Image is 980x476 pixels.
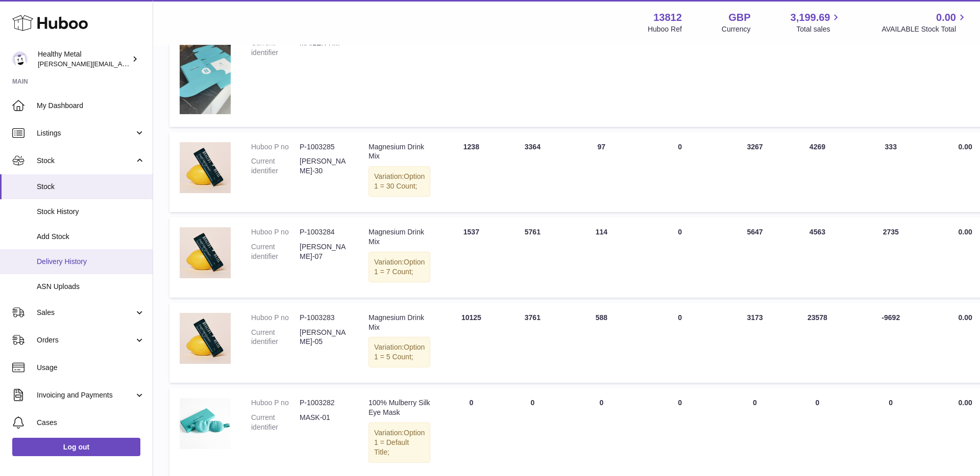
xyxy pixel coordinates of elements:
[502,217,563,298] td: 5761
[881,24,968,34] span: AVAILABLE Stock Total
[180,142,231,193] img: product image
[37,232,145,242] span: Add Stock
[369,337,430,367] div: Variation:
[369,398,430,417] div: 100% Mulberry Silk Eye Mask
[374,258,425,276] span: Option 1 = 7 Count;
[728,11,750,24] strong: GBP
[722,24,751,34] div: Currency
[300,38,348,58] dd: MAILER-HM
[369,422,430,463] div: Variation:
[300,398,348,408] dd: P-1003282
[251,313,300,323] dt: Huboo P no
[959,399,972,407] span: 0.00
[881,11,968,34] a: 0.00 AVAILABLE Stock Total
[180,227,231,278] img: product image
[845,303,937,383] td: -9692
[440,13,502,127] td: 0
[678,399,682,407] span: 0
[845,132,937,213] td: 333
[369,142,430,162] div: Magnesium Drink Mix
[300,156,348,176] dd: [PERSON_NAME]-30
[300,328,348,347] dd: [PERSON_NAME]-05
[653,11,682,24] strong: 13812
[720,303,790,383] td: 3173
[251,38,300,58] dt: Current identifier
[251,242,300,261] dt: Current identifier
[502,132,563,213] td: 3364
[563,217,640,298] td: 114
[12,438,140,456] a: Log out
[678,313,682,322] span: 0
[300,227,348,237] dd: P-1003284
[300,142,348,152] dd: P-1003285
[38,60,205,68] span: [PERSON_NAME][EMAIL_ADDRESS][DOMAIN_NAME]
[251,227,300,237] dt: Huboo P no
[300,413,348,432] dd: MASK-01
[936,11,956,24] span: 0.00
[440,303,502,383] td: 10125
[37,282,145,292] span: ASN Uploads
[37,363,145,373] span: Usage
[369,252,430,282] div: Variation:
[796,24,842,34] span: Total sales
[37,101,145,111] span: My Dashboard
[502,13,563,127] td: 0
[678,143,682,151] span: 0
[502,303,563,383] td: 3761
[37,257,145,267] span: Delivery History
[791,11,842,34] a: 3,199.69 Total sales
[251,398,300,408] dt: Huboo P no
[37,156,134,166] span: Stock
[251,156,300,176] dt: Current identifier
[845,217,937,298] td: 2735
[251,413,300,432] dt: Current identifier
[180,313,231,364] img: product image
[720,13,790,127] td: 0
[790,13,845,127] td: 0
[959,143,972,151] span: 0.00
[37,390,134,400] span: Invoicing and Payments
[563,132,640,213] td: 97
[12,51,28,67] img: jose@healthy-metal.com
[37,418,145,428] span: Cases
[790,303,845,383] td: 23578
[720,132,790,213] td: 3267
[790,217,845,298] td: 4563
[180,398,231,449] img: product image
[791,11,830,24] span: 3,199.69
[440,132,502,213] td: 1238
[37,128,134,138] span: Listings
[37,335,134,345] span: Orders
[845,13,937,127] td: 0
[251,142,300,152] dt: Huboo P no
[369,166,430,197] div: Variation:
[369,313,430,332] div: Magnesium Drink Mix
[37,182,145,192] span: Stock
[720,217,790,298] td: 5647
[374,429,425,456] span: Option 1 = Default Title;
[678,228,682,236] span: 0
[180,23,231,114] img: product image
[563,303,640,383] td: 588
[959,313,972,322] span: 0.00
[440,217,502,298] td: 1537
[563,13,640,127] td: 0
[37,308,134,318] span: Sales
[648,24,682,34] div: Huboo Ref
[959,228,972,236] span: 0.00
[300,313,348,323] dd: P-1003283
[369,227,430,247] div: Magnesium Drink Mix
[37,207,145,217] span: Stock History
[38,49,130,69] div: Healthy Metal
[790,132,845,213] td: 4269
[300,242,348,261] dd: [PERSON_NAME]-07
[251,328,300,347] dt: Current identifier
